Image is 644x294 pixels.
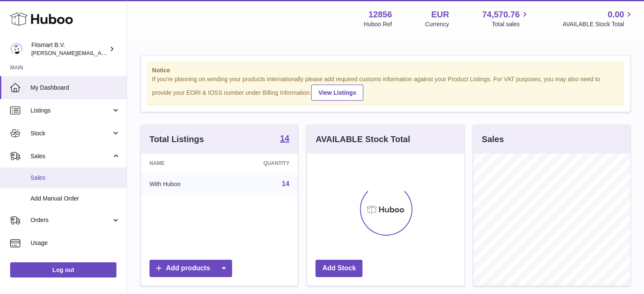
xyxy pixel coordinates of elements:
a: Add products [149,260,232,277]
a: Log out [10,262,116,278]
a: 14 [282,180,290,187]
img: jonathan@leaderoo.com [10,43,23,55]
strong: EUR [431,9,449,20]
h3: Total Listings [149,134,204,145]
a: 14 [280,134,289,144]
a: 0.00 AVAILABLE Stock Total [562,9,634,28]
span: My Dashboard [30,84,120,92]
span: AVAILABLE Stock Total [562,20,634,28]
div: Currency [425,20,449,28]
th: Quantity [224,154,298,173]
span: Total sales [492,20,529,28]
a: Add Stock [315,260,362,277]
div: If you're planning on sending your products internationally please add required customs informati... [152,75,619,101]
span: Sales [30,174,120,182]
span: Listings [30,107,111,115]
span: 74,570.76 [482,9,520,20]
span: Orders [30,216,111,224]
a: 74,570.76 Total sales [482,9,529,28]
th: Name [141,154,224,173]
span: Sales [30,152,111,160]
span: [PERSON_NAME][EMAIL_ADDRESS][DOMAIN_NAME] [31,49,170,56]
span: Stock [30,129,111,137]
div: Fitsmart B.V. [31,41,108,57]
span: Usage [30,239,120,247]
h3: Sales [482,134,504,145]
div: Huboo Ref [364,20,392,28]
span: 0.00 [608,9,624,20]
td: With Huboo [141,173,224,195]
strong: 14 [280,134,289,143]
strong: Notice [152,66,619,74]
a: View Listings [311,85,363,101]
h3: AVAILABLE Stock Total [315,134,410,145]
strong: 12856 [368,9,392,20]
span: Add Manual Order [30,195,120,203]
